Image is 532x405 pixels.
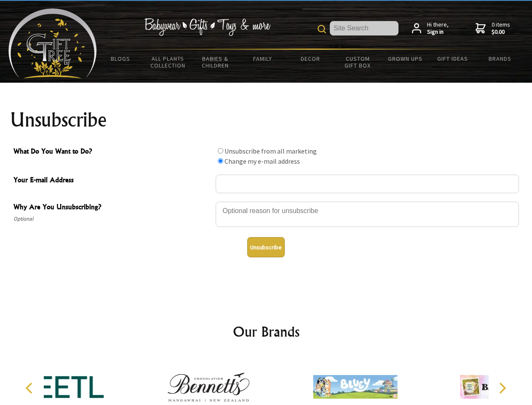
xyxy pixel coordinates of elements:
[218,158,223,164] input: What Do You Want to Do?
[381,50,429,67] a: Grown Ups
[492,21,510,36] span: 0 items
[476,50,524,67] a: Brands
[330,21,398,35] input: Site Search
[412,21,449,36] a: Hi there,Sign in
[429,50,476,67] a: Gift Ideas
[216,202,519,227] textarea: Why Are You Unsubscribing?
[493,379,511,397] button: Next
[476,21,510,36] a: 0 items$0.00
[13,202,211,214] span: Why Are You Unsubscribing?
[10,110,522,130] h1: Unsubscribe
[218,148,223,154] input: What Do You Want to Do?
[318,25,326,33] img: product search
[225,147,317,155] label: Unsubscribe from all marketing
[8,8,97,78] img: Babyware - Gifts - Toys and more...
[13,146,211,158] span: What Do You Want to Do?
[225,157,300,165] label: Change my e-mail address
[144,18,270,36] img: Babywear - Gifts - Toys & more
[427,28,449,36] strong: Sign in
[427,21,449,36] span: Hi there,
[13,175,211,187] span: Your E-mail Address
[492,28,510,36] strong: $0.00
[334,50,382,74] a: Custom Gift Box
[17,321,516,342] h2: Our Brands
[97,50,144,67] a: BLOGS
[247,237,285,257] button: Unsubscribe
[192,50,239,74] a: Babies & Children
[216,175,519,193] input: Your E-mail Address
[239,50,287,67] a: Family
[13,214,211,224] span: Optional
[286,50,334,67] a: Decor
[144,50,192,74] a: All Plants Collection
[21,379,40,397] button: Previous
